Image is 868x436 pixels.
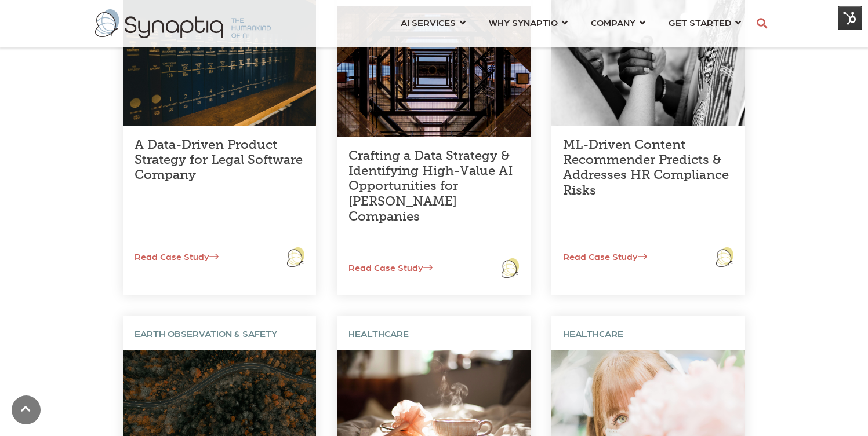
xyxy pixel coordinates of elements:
[123,316,317,350] div: EARTH OBSERVATION & SAFETY
[669,12,741,33] a: GET STARTED
[838,6,862,30] img: HubSpot Tools Menu Toggle
[389,3,753,45] nav: menu
[337,6,531,137] img: A perspective view looking up through a multi-level staircase or open atrium.
[563,137,729,198] a: ML-Driven Content Recommender Predicts & Addresses HR Compliance Risks
[135,137,303,183] a: A Data-Driven Product Strategy for Legal Software Company
[551,316,745,350] div: HEALTHCARE
[401,14,456,30] span: AI SERVICES
[591,12,645,33] a: COMPANY
[123,251,219,262] a: Read Case Study
[489,12,568,33] a: WHY SYNAPTIQ
[551,251,647,262] a: Read Case Study
[591,14,635,30] span: COMPANY
[337,262,433,273] a: Read Case Study
[337,316,531,350] div: HEALTHCARE
[348,148,513,225] a: Crafting a Data Strategy & Identifying High-Value AI Opportunities for [PERSON_NAME] Companies
[716,247,733,267] img: logo
[502,258,519,278] img: logo
[489,14,558,30] span: WHY SYNAPTIQ
[287,247,304,267] img: logo
[401,12,466,33] a: AI SERVICES
[95,9,271,38] img: synaptiq logo-2
[669,14,731,30] span: GET STARTED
